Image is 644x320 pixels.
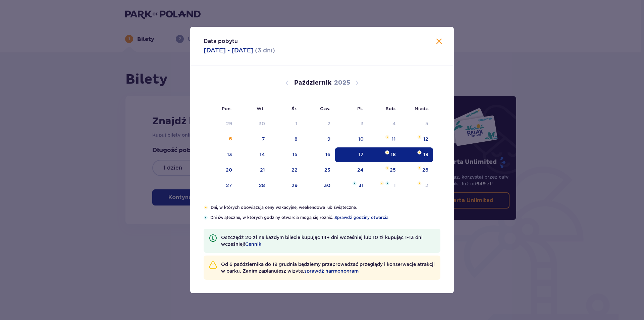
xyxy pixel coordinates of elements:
td: Data niedostępna. piątek, 3 października 2025 [335,117,368,131]
td: Pomarańczowa gwiazdka25 [368,163,401,178]
div: 20 [226,167,232,173]
p: ( 3 dni ) [255,46,275,54]
img: Pomarańczowa gwiazdka [385,166,389,170]
div: 8 [294,136,298,142]
div: 10 [358,136,364,142]
td: 15 [270,147,302,162]
div: 2 [425,182,428,189]
td: 30 [302,178,335,193]
div: 19 [423,151,428,158]
img: Pomarańczowa gwiazdka [417,166,422,170]
td: Data zaznaczona. sobota, 18 października 2025 [368,147,401,162]
p: Oszczędź 20 zł na każdym bilecie kupując 14+ dni wcześniej lub 10 zł kupując 1-13 dni wcześniej! [221,234,435,247]
div: 22 [291,167,298,173]
div: 30 [259,120,265,127]
small: Wt. [257,106,265,111]
div: 9 [327,136,330,142]
p: Data pobytu [204,38,238,45]
td: 22 [270,163,302,178]
td: Data niedostępna. wtorek, 30 września 2025 [237,117,270,131]
td: 10 [335,132,368,147]
td: 14 [237,147,270,162]
div: 31 [359,182,364,189]
td: 24 [335,163,368,178]
div: 30 [324,182,330,189]
small: Śr. [291,106,298,111]
div: 3 [361,120,364,127]
img: Pomarańczowa gwiazdka [385,135,389,139]
div: 5 [425,120,428,127]
td: Data niedostępna. poniedziałek, 29 września 2025 [204,117,237,131]
small: Sob. [386,106,396,111]
img: Pomarańczowa gwiazdka [417,135,422,139]
td: 28 [237,178,270,193]
div: 14 [260,151,265,158]
td: 23 [302,163,335,178]
a: Sprawdź godziny otwarcia [334,215,388,221]
small: Czw. [320,106,330,111]
p: Dni, w których obowiązują ceny wakacyjne, weekendowe lub świąteczne. [211,204,440,211]
div: 29 [226,120,232,127]
div: 12 [423,136,428,142]
div: 1 [296,120,298,127]
div: 28 [259,182,265,189]
div: 23 [324,167,330,173]
td: 9 [302,132,335,147]
small: Pon. [222,106,232,111]
td: Data niedostępna. środa, 1 października 2025 [270,117,302,131]
img: Pomarańczowa gwiazdka [204,205,208,210]
div: 11 [392,136,396,142]
div: 27 [226,182,232,189]
span: sprawdź harmonogram [304,268,359,274]
div: 18 [391,151,396,158]
p: Od 6 października do 19 grudnia będziemy przeprowadzać przeglądy i konserwacje atrakcji w parku. ... [221,261,435,274]
button: Zamknij [435,38,443,46]
td: Data niedostępna. niedziela, 5 października 2025 [400,117,433,131]
div: 1 [394,182,396,189]
td: 20 [204,163,237,178]
td: 13 [204,147,237,162]
td: Pomarańczowa gwiazdka11 [368,132,401,147]
small: Pt. [357,106,363,111]
div: 24 [357,167,364,173]
img: Pomarańczowa gwiazdka [380,181,384,185]
p: [DATE] - [DATE] [204,46,254,54]
div: 13 [227,151,232,158]
td: 29 [270,178,302,193]
td: Data niedostępna. sobota, 4 października 2025 [368,117,401,131]
td: 27 [204,178,237,193]
div: 21 [260,167,265,173]
div: 17 [359,151,364,158]
div: 26 [422,167,428,173]
div: 2 [327,120,330,127]
td: Data zaznaczona. piątek, 17 października 2025 [335,147,368,162]
img: Pomarańczowa gwiazdka [385,150,389,154]
td: Data niedostępna. czwartek, 2 października 2025 [302,117,335,131]
img: Niebieska gwiazdka [353,181,357,185]
p: Dni świąteczne, w których godziny otwarcia mogą się różnić. [210,215,440,221]
div: 29 [291,182,298,189]
div: 16 [325,151,330,158]
td: 16 [302,147,335,162]
td: 8 [270,132,302,147]
td: 21 [237,163,270,178]
a: Cennik [245,241,261,247]
img: Pomarańczowa gwiazdka [417,150,422,154]
button: Następny miesiąc [353,79,361,87]
div: 4 [392,120,396,127]
button: Poprzedni miesiąc [283,79,291,87]
small: Niedz. [415,106,429,111]
td: 6 [204,132,237,147]
td: Pomarańczowa gwiazdka2 [400,178,433,193]
img: Niebieska gwiazdka [204,216,208,220]
td: Pomarańczowa gwiazdkaNiebieska gwiazdka1 [368,178,401,193]
div: 25 [390,167,396,173]
td: Niebieska gwiazdka31 [335,178,368,193]
div: 7 [262,136,265,142]
p: 2025 [334,79,350,87]
td: 7 [237,132,270,147]
p: Październik [294,79,331,87]
td: Pomarańczowa gwiazdka26 [400,163,433,178]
